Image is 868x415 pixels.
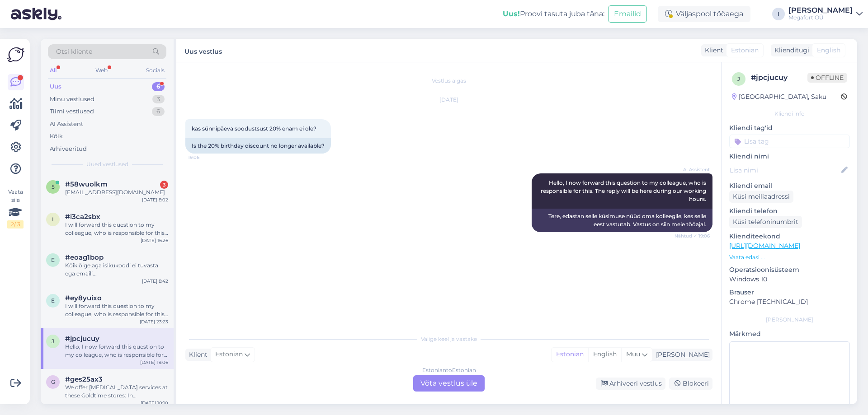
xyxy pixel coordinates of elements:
div: Klienditugi [771,46,809,55]
span: Nähtud ✓ 19:06 [675,233,710,239]
p: Chrome [TECHNICAL_ID] [729,297,850,307]
span: #i3ca2sbx [65,213,100,221]
span: #ges25ax3 [65,375,103,383]
p: Märkmed [729,329,850,339]
div: Küsi telefoninumbrit [729,216,802,228]
p: Windows 10 [729,275,850,284]
p: Operatsioonisüsteem [729,265,850,275]
div: Megafort OÜ [788,14,853,21]
div: Is the 20% birthday discount no longer available? [185,138,331,154]
span: #ey8yuixo [65,294,102,302]
p: Brauser [729,288,850,297]
div: All [48,65,58,76]
span: Estonian [215,350,243,359]
div: [PERSON_NAME] [729,316,850,324]
div: Uus [50,82,61,91]
div: [PERSON_NAME] [788,7,853,14]
div: English [588,348,621,361]
p: Kliendi nimi [729,152,850,161]
div: Tere, edastan selle küsimuse nüüd oma kolleegile, kes selle eest vastutab. Vastus on siin meie tö... [532,209,712,232]
div: [DATE] 19:06 [140,359,168,366]
p: Kliendi telefon [729,206,850,216]
div: [GEOGRAPHIC_DATA], Saku [732,92,826,102]
div: Blokeeri [669,378,712,390]
span: #jpcjucuy [65,335,99,343]
a: [URL][DOMAIN_NAME] [729,242,800,250]
div: We offer [MEDICAL_DATA] services at these Goldtime stores: In [GEOGRAPHIC_DATA]: - Viru Center Go... [65,383,168,400]
span: i [52,216,54,223]
div: [DATE] 23:23 [140,318,168,325]
span: e [51,297,55,304]
div: 6 [152,107,165,116]
span: g [51,378,55,385]
div: Kõik [50,132,63,141]
div: Köik öige,aga isikukoodi ei tuvasta ega emaili... [65,261,168,278]
span: Muu [626,350,640,358]
span: Offline [807,73,847,83]
div: Vaata siia [7,188,24,228]
div: [PERSON_NAME] [652,350,710,359]
div: Minu vestlused [50,95,94,104]
div: Klient [185,350,208,359]
div: [DATE] 8:42 [142,278,168,284]
div: [DATE] 16:26 [141,237,168,244]
div: # jpcjucuy [751,72,807,83]
div: I [772,8,785,20]
img: Askly Logo [7,46,24,63]
p: Vaata edasi ... [729,253,850,261]
div: Estonian [552,348,588,361]
div: AI Assistent [50,120,83,129]
div: Hello, I now forward this question to my colleague, who is responsible for this. The reply will b... [65,343,168,359]
label: Uus vestlus [184,44,222,56]
input: Lisa nimi [730,165,840,175]
div: Vestlus algas [185,77,712,85]
b: Uus! [503,9,520,18]
div: I will forward this question to my colleague, who is responsible for this. The reply will be here... [65,302,168,318]
p: Kliendi tag'id [729,123,850,133]
span: e [51,256,55,263]
div: Klient [701,46,723,55]
span: Uued vestlused [86,160,128,168]
span: #eoag1bop [65,253,104,261]
div: I will forward this question to my colleague, who is responsible for this. The reply will be here... [65,221,168,237]
div: Kliendi info [729,110,850,118]
div: Web [94,65,109,76]
div: [EMAIL_ADDRESS][DOMAIN_NAME] [65,188,168,196]
div: 2 / 3 [7,220,24,228]
span: Otsi kliente [56,47,92,56]
p: Klienditeekond [729,232,850,241]
p: Kliendi email [729,181,850,191]
a: [PERSON_NAME]Megafort OÜ [788,7,863,21]
div: Estonian to Estonian [422,366,476,374]
div: [DATE] 8:02 [142,196,168,203]
div: Socials [144,65,166,76]
span: Hello, I now forward this question to my colleague, who is responsible for this. The reply will b... [541,179,708,202]
button: Emailid [608,5,647,23]
div: [DATE] 10:10 [141,400,168,406]
span: j [737,75,740,82]
span: j [52,338,54,345]
span: Estonian [731,46,759,55]
div: 3 [152,95,165,104]
div: Arhiveeri vestlus [596,378,665,390]
div: Võta vestlus üle [413,375,485,392]
div: Valige keel ja vastake [185,335,712,343]
div: Väljaspool tööaega [658,6,750,22]
div: Küsi meiliaadressi [729,191,793,203]
span: 19:06 [188,154,222,161]
span: AI Assistent [676,166,710,173]
span: kas sünnipäeva soodustsust 20% enam ei ole? [192,125,316,132]
div: Tiimi vestlused [50,107,94,116]
span: 5 [52,183,55,190]
span: #58wuolkm [65,180,108,188]
div: Proovi tasuta juba täna: [503,9,604,19]
div: Arhiveeritud [50,145,87,154]
input: Lisa tag [729,135,850,148]
span: English [817,46,840,55]
div: [DATE] [185,96,712,104]
div: 6 [152,82,165,91]
div: 3 [160,181,168,189]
